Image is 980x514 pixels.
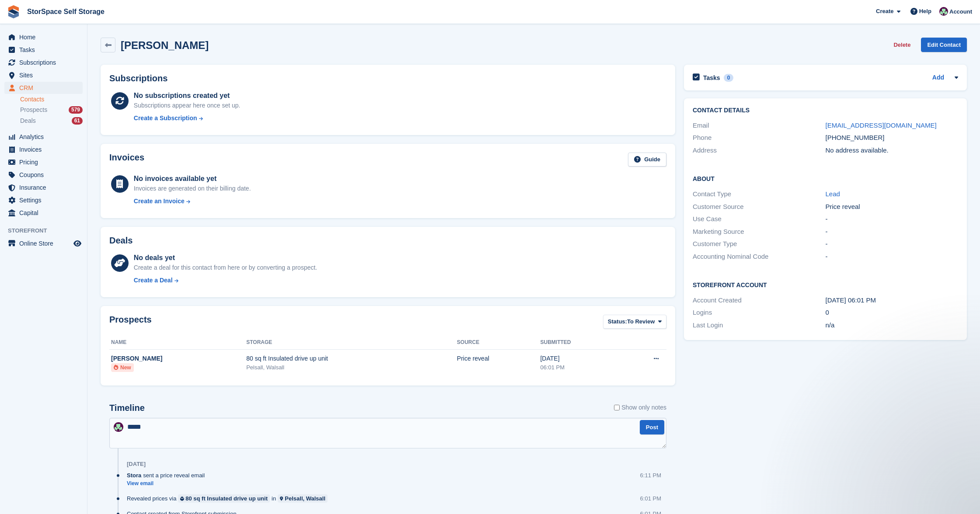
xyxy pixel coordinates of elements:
a: menu [4,82,83,94]
div: 579 [69,106,83,114]
h2: Subscriptions [109,73,666,83]
span: CRM [19,82,72,94]
div: Create a Deal [134,276,173,285]
div: Pelsall, Walsall [246,363,457,372]
div: Use Case [693,214,826,224]
span: Capital [19,207,72,219]
th: Source [457,336,541,350]
button: Status: To Review [603,315,666,329]
label: Show only notes [614,403,666,412]
div: Email [693,121,826,131]
th: Name [109,336,246,350]
div: Marketing Source [693,227,826,237]
div: Subscriptions appear here once set up. [134,101,241,110]
a: Deals 61 [20,116,83,125]
img: stora-icon-8386f47178a22dfd0bd8f6a31ec36ba5ce8667c1dd55bd0f319d3a0aa187defe.svg [7,5,20,18]
li: New [111,363,134,372]
a: menu [4,156,83,168]
th: Storage [246,336,457,350]
a: View email [127,480,209,487]
div: Price reveal [826,202,959,212]
div: Customer Type [693,239,826,249]
span: Pricing [19,156,72,168]
span: Stora [127,471,141,479]
div: [DATE] [540,354,619,363]
h2: About [693,174,958,183]
div: - [826,214,959,224]
a: menu [4,237,83,250]
h2: Prospects [109,315,152,331]
div: Invoices are generated on their billing date. [134,184,251,193]
div: Create a Subscription [134,114,197,123]
a: Contacts [20,95,83,104]
a: menu [4,69,83,81]
h2: Storefront Account [693,280,958,289]
h2: [PERSON_NAME] [121,39,209,51]
div: Phone [693,133,826,143]
img: Ross Hadlington [939,7,948,16]
h2: Tasks [703,74,720,82]
div: [DATE] [127,461,146,468]
span: To Review [627,317,655,326]
h2: Contact Details [693,107,958,114]
a: menu [4,31,83,43]
div: Create a deal for this contact from here or by converting a prospect. [134,263,317,272]
div: Account Created [693,295,826,306]
a: menu [4,169,83,181]
a: Create an Invoice [134,197,251,206]
span: Settings [19,194,72,206]
a: Edit Contact [921,38,967,52]
a: menu [4,44,83,56]
a: menu [4,56,83,69]
div: 80 sq ft Insulated drive up unit [246,354,457,363]
div: [DATE] 06:01 PM [826,295,959,306]
h2: Deals [109,236,133,246]
span: Storefront [8,226,87,235]
span: Sites [19,69,72,81]
div: No subscriptions created yet [134,90,241,101]
div: 0 [826,308,959,318]
a: menu [4,131,83,143]
h2: Timeline [109,403,145,413]
div: 80 sq ft Insulated drive up unit [185,494,268,503]
a: Preview store [72,238,83,249]
span: Create [876,7,893,16]
div: - [826,252,959,262]
a: menu [4,143,83,156]
a: Create a Subscription [134,114,241,123]
span: Prospects [20,106,47,114]
a: Create a Deal [134,276,317,285]
a: [EMAIL_ADDRESS][DOMAIN_NAME] [826,122,937,129]
span: Insurance [19,181,72,194]
div: Accounting Nominal Code [693,252,826,262]
div: 0 [724,74,734,82]
div: n/a [826,320,959,330]
span: Invoices [19,143,72,156]
span: Help [919,7,931,16]
div: No deals yet [134,253,317,263]
span: Account [949,7,972,16]
div: - [826,239,959,249]
a: menu [4,181,83,194]
div: Pelsall, Walsall [285,494,325,503]
h2: Invoices [109,153,144,167]
div: 6:01 PM [640,494,661,503]
div: Address [693,146,826,156]
span: Status: [608,317,627,326]
span: Online Store [19,237,72,250]
div: 06:01 PM [540,363,619,372]
span: Deals [20,117,36,125]
input: Show only notes [614,403,620,412]
a: Lead [826,190,840,198]
div: Create an Invoice [134,197,185,206]
button: Post [640,420,664,434]
span: Analytics [19,131,72,143]
a: Prospects 579 [20,105,83,115]
a: StorSpace Self Storage [24,4,108,19]
a: Pelsall, Walsall [278,494,328,503]
a: 80 sq ft Insulated drive up unit [178,494,270,503]
div: Customer Source [693,202,826,212]
span: Subscriptions [19,56,72,69]
a: menu [4,194,83,206]
span: Tasks [19,44,72,56]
